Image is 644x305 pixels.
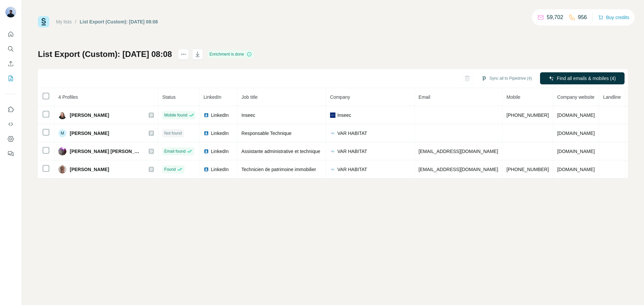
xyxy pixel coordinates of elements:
button: Search [5,43,16,55]
span: [EMAIL_ADDRESS][DOMAIN_NAME] [419,149,498,154]
span: LinkedIn [211,130,229,137]
img: Avatar [5,7,16,17]
span: Landline [603,94,621,100]
img: company-logo [330,112,335,118]
span: VAR HABITAT [337,148,367,155]
img: LinkedIn logo [204,112,209,118]
span: [PERSON_NAME] [70,112,109,119]
span: Company website [557,94,594,100]
img: company-logo [330,167,335,172]
li: / [75,18,76,25]
button: actions [178,49,189,60]
span: [DOMAIN_NAME] [557,131,595,136]
span: [EMAIL_ADDRESS][DOMAIN_NAME] [419,167,498,172]
img: company-logo [330,131,335,136]
span: [PERSON_NAME] [70,130,109,137]
span: Email found [164,148,185,154]
button: Use Surfe on LinkedIn [5,103,16,116]
span: [DOMAIN_NAME] [557,167,595,172]
button: Buy credits [598,13,629,22]
button: Enrich CSV [5,58,16,70]
span: Email [419,94,430,100]
span: Responsable Technique [241,131,291,136]
span: VAR HABITAT [337,130,367,137]
p: 59,702 [547,13,563,21]
img: Avatar [58,111,66,119]
span: Mobile [506,94,520,100]
button: Quick start [5,28,16,40]
a: My lists [56,19,72,24]
ringoverc2c-number-84e06f14122c: [PHONE_NUMBER] [506,167,549,172]
img: company-logo [330,149,335,154]
span: VAR HABITAT [337,166,367,173]
ringoverc2c-84e06f14122c: Call with Ringover [506,167,549,172]
span: LinkedIn [211,148,229,155]
img: LinkedIn logo [204,167,209,172]
span: Not found [164,130,182,136]
button: My lists [5,72,16,84]
img: LinkedIn logo [204,149,209,154]
span: [PERSON_NAME] [70,166,109,173]
span: [DOMAIN_NAME] [557,112,595,118]
span: Found [164,166,176,172]
img: Avatar [58,147,66,155]
span: Technicien de patrimoine immobilier [241,167,316,172]
div: List Export (Custom): [DATE] 08:08 [80,18,158,25]
span: Inseec [241,112,255,118]
img: Surfe Logo [38,16,49,27]
button: Feedback [5,148,16,160]
span: [DOMAIN_NAME] [557,149,595,154]
span: Mobile found [164,112,187,118]
span: Status [162,94,176,100]
div: Enrichment is done [208,50,254,58]
span: Inseec [337,112,351,119]
span: Job title [241,94,258,100]
button: Find all emails & mobiles (4) [540,72,625,84]
button: Sync all to Pipedrive (4) [477,73,537,83]
span: Company [330,94,350,100]
img: LinkedIn logo [204,131,209,136]
button: Dashboard [5,133,16,145]
ringoverc2c-number-84e06f14122c: [PHONE_NUMBER] [506,112,549,118]
img: Avatar [58,165,66,173]
span: LinkedIn [211,112,229,119]
span: Find all emails & mobiles (4) [557,75,616,82]
span: LinkedIn [204,94,221,100]
h1: List Export (Custom): [DATE] 08:08 [38,49,172,60]
ringoverc2c-84e06f14122c: Call with Ringover [506,112,549,118]
div: M [58,129,66,137]
p: 956 [578,13,587,21]
span: LinkedIn [211,166,229,173]
span: Assistante administrative et technique [241,149,320,154]
span: [PERSON_NAME] [PERSON_NAME] [70,148,142,155]
span: 4 Profiles [58,94,78,100]
button: Use Surfe API [5,118,16,130]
